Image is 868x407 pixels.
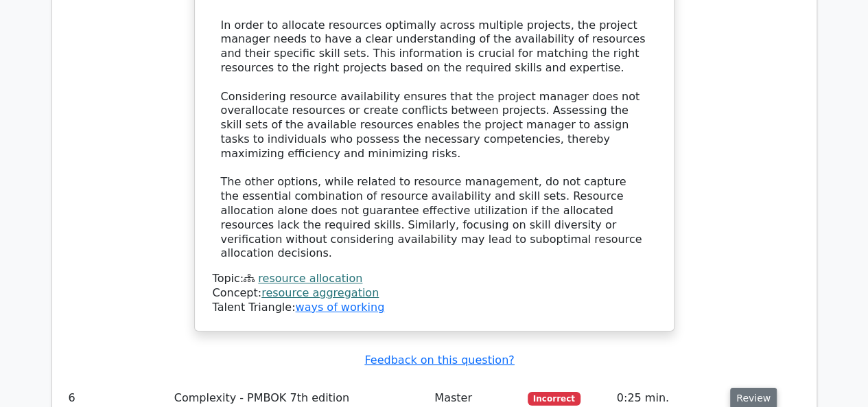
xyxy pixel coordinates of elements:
a: resource allocation [258,272,362,285]
a: Feedback on this question? [364,353,514,367]
div: Topic: [213,272,656,286]
span: Incorrect [528,392,580,406]
a: ways of working [295,301,384,314]
a: resource aggregation [261,286,379,299]
div: Concept: [213,286,656,301]
div: Talent Triangle: [213,272,656,314]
